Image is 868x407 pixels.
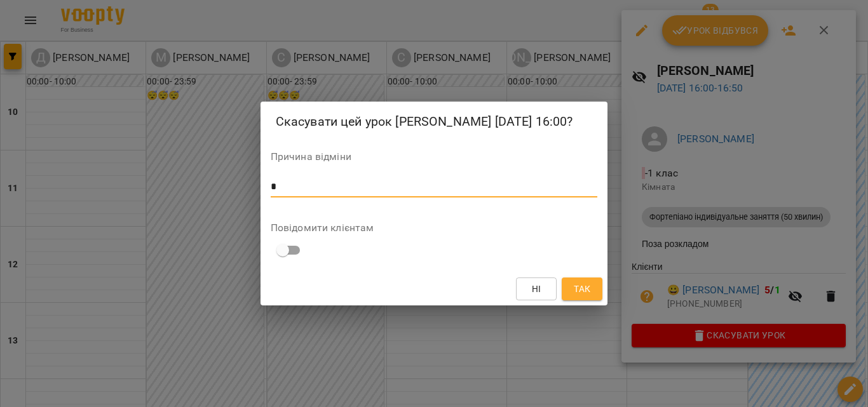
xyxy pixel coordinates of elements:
label: Повідомити клієнтам [271,223,598,233]
span: Так [574,281,590,297]
span: Ні [532,281,541,297]
label: Причина відміни [271,152,598,162]
button: Ні [516,277,557,300]
h2: Скасувати цей урок [PERSON_NAME] [DATE] 16:00? [276,112,593,131]
button: Так [562,277,602,300]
